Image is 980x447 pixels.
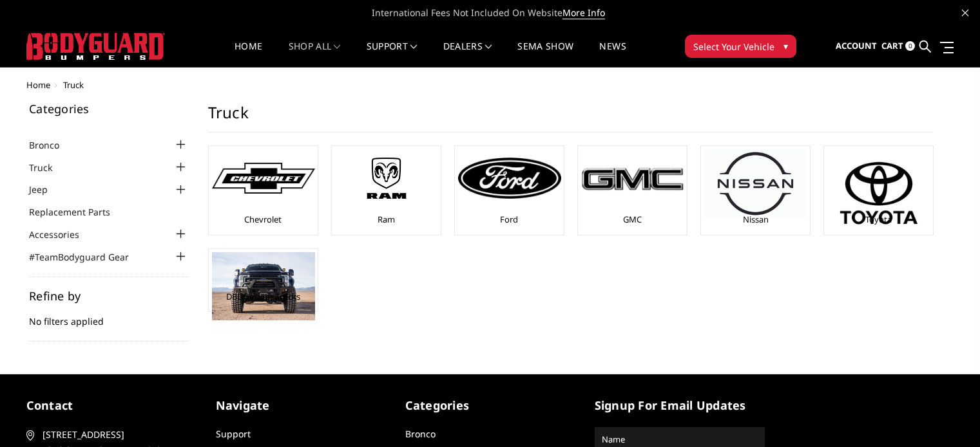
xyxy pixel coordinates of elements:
a: Truck [29,161,68,174]
span: Select Your Vehicle [693,40,774,53]
a: Cart 0 [881,29,915,64]
a: Home [235,42,262,67]
a: DBL Designs Trucks [226,291,300,302]
a: Support [216,428,251,440]
a: #TeamBodyguard Gear [29,250,145,264]
a: Bronco [29,138,75,152]
a: Nissan [743,214,769,225]
a: GMC [623,214,642,225]
a: Jeep [29,183,64,196]
a: Account [836,29,877,64]
a: Support [367,42,418,67]
a: Replacement Parts [29,205,126,219]
a: shop all [289,42,341,67]
h5: signup for email updates [595,397,765,414]
img: BODYGUARD BUMPERS [26,33,165,60]
span: Truck [63,79,84,91]
button: Select Your Vehicle [685,35,796,58]
a: Chevrolet [244,214,282,225]
span: Cart [881,40,903,51]
span: 0 [905,41,915,51]
a: Home [26,79,50,91]
h5: Categories [29,103,189,114]
a: Bronco [405,428,436,440]
span: ▾ [783,39,788,53]
a: Ford [500,214,518,225]
a: More Info [562,6,605,19]
a: SEMA Show [517,42,573,67]
h5: contact [26,397,197,414]
a: Toyota [865,214,892,225]
a: Accessories [29,228,95,241]
a: News [599,42,626,67]
div: No filters applied [29,290,189,342]
h5: Navigate [216,397,386,414]
h5: Categories [405,397,575,414]
h1: Truck [208,103,932,132]
a: Dealers [443,42,492,67]
span: Account [836,40,877,51]
h5: Refine by [29,290,189,302]
a: Ram [378,214,395,225]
